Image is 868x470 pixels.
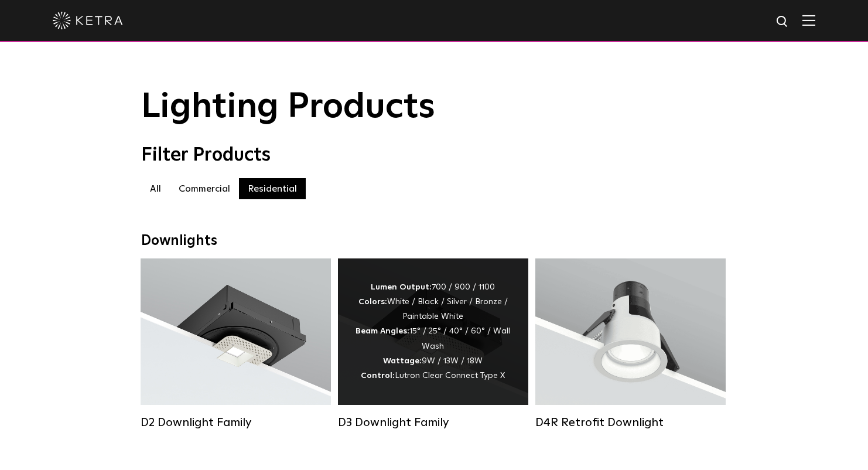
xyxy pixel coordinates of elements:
img: ketra-logo-2019-white [53,12,123,29]
div: D4R Retrofit Downlight [535,415,726,430]
div: D2 Downlight Family [141,415,331,430]
label: All [141,178,170,199]
label: Commercial [170,178,239,199]
img: Hamburger%20Nav.svg [802,15,815,26]
img: search icon [775,15,790,29]
div: 700 / 900 / 1100 White / Black / Silver / Bronze / Paintable White 15° / 25° / 40° / 60° / Wall W... [356,280,511,383]
strong: Wattage: [383,357,422,365]
a: D4R Retrofit Downlight Lumen Output:800Colors:White / BlackBeam Angles:15° / 25° / 40° / 60°Watta... [535,258,726,430]
strong: Colors: [358,298,387,306]
strong: Beam Angles: [356,327,409,335]
a: D2 Downlight Family Lumen Output:1200Colors:White / Black / Gloss Black / Silver / Bronze / Silve... [141,258,331,430]
div: Filter Products [141,144,727,166]
label: Residential [239,178,306,199]
a: D3 Downlight Family Lumen Output:700 / 900 / 1100Colors:White / Black / Silver / Bronze / Paintab... [338,258,528,430]
div: D3 Downlight Family [338,415,528,430]
span: Lighting Products [141,90,435,125]
span: Lutron Clear Connect Type X [395,372,505,380]
strong: Lumen Output: [371,283,432,291]
strong: Control: [361,372,395,380]
div: Downlights [141,233,727,250]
